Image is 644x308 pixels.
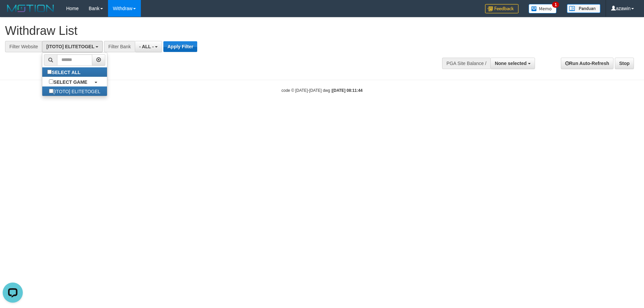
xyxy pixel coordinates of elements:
button: [ITOTO] ELITETOGEL [42,41,103,52]
a: Stop [615,58,634,69]
div: PGA Site Balance / [442,58,490,69]
div: Filter Bank [104,41,135,52]
button: Open LiveChat chat widget [3,3,23,23]
div: Filter Website [5,41,42,52]
button: - ALL - [135,41,162,52]
h1: Withdraw List [5,24,423,38]
small: code © [DATE]-[DATE] dwg | [281,88,363,93]
span: - ALL - [139,44,154,49]
input: SELECT GAME [49,79,53,84]
img: MOTION_logo.png [5,3,56,13]
img: panduan.png [567,4,600,13]
img: Button%20Memo.svg [529,4,557,13]
a: SELECT GAME [42,77,107,86]
button: Apply Filter [163,41,197,52]
input: [ITOTO] ELITETOGEL [49,89,53,93]
span: 1 [552,2,559,8]
strong: [DATE] 08:11:44 [332,88,363,93]
button: None selected [490,58,535,69]
label: SELECT ALL [42,67,87,77]
a: Run Auto-Refresh [561,58,613,69]
img: Feedback.jpg [485,4,519,13]
label: [ITOTO] ELITETOGEL [42,86,107,96]
b: SELECT GAME [53,79,87,85]
span: [ITOTO] ELITETOGEL [46,44,94,49]
input: SELECT ALL [47,70,52,74]
span: None selected [495,61,527,66]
